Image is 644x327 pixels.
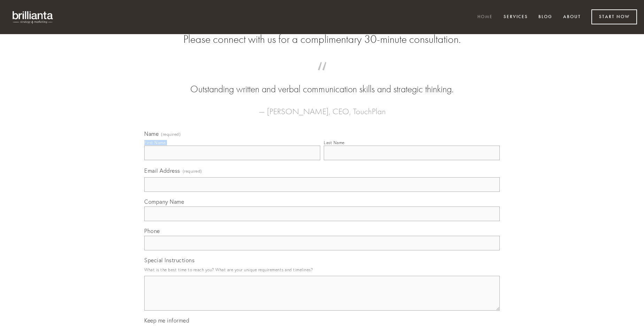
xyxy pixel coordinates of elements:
[144,130,159,137] span: Name
[144,317,189,324] span: Keep me informed
[144,167,180,174] span: Email Address
[499,11,532,23] a: Services
[7,7,59,27] img: brillianta - research, strategy, marketing
[324,140,345,145] div: Last Name
[144,257,194,264] span: Special Instructions
[183,166,202,176] span: (required)
[155,69,489,83] span: “
[161,132,181,137] span: (required)
[155,96,489,118] figcaption: — [PERSON_NAME], CEO, TouchPlan
[144,227,160,234] span: Phone
[534,11,557,23] a: Blog
[144,140,166,145] div: First Name
[144,265,500,274] p: What is the best time to reach you? What are your unique requirements and timelines?
[591,9,637,24] a: Start Now
[473,11,497,23] a: Home
[144,198,184,205] span: Company Name
[155,69,489,96] blockquote: Outstanding written and verbal communication skills and strategic thinking.
[144,33,500,46] h2: Please connect with us for a complimentary 30-minute consultation.
[559,11,585,23] a: About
